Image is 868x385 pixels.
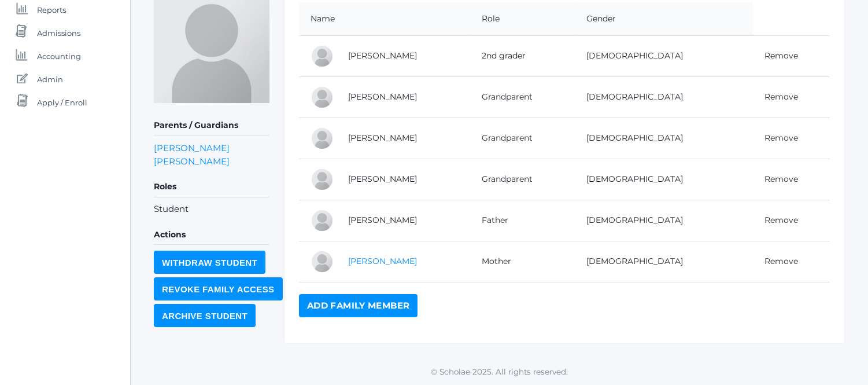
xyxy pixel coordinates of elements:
[311,127,334,150] div: Kelly Shields
[575,118,753,159] td: [DEMOGRAPHIC_DATA]
[470,76,575,118] td: Grandparent
[311,209,334,232] div: Nathan Shields
[154,304,256,327] input: Archive Student
[348,91,417,102] a: [PERSON_NAME]
[575,2,753,36] th: Gender
[470,159,575,200] td: Grandparent
[348,174,417,184] a: [PERSON_NAME]
[299,2,470,36] th: Name
[470,241,575,282] td: Mother
[131,366,868,377] p: © Scholae 2025. All rights reserved.
[154,141,230,155] a: [PERSON_NAME]
[37,91,87,114] span: Apply / Enroll
[575,35,753,76] td: [DEMOGRAPHIC_DATA]
[154,225,269,245] h5: Actions
[154,203,269,216] li: Student
[154,155,230,168] a: [PERSON_NAME]
[37,68,63,91] span: Admin
[470,118,575,159] td: Grandparent
[575,200,753,241] td: [DEMOGRAPHIC_DATA]
[470,2,575,36] th: Role
[154,277,283,300] input: Revoke Family Access
[764,91,798,102] a: Remove
[764,174,798,184] a: Remove
[311,250,334,273] div: Janice Shields
[37,21,80,45] span: Admissions
[764,256,798,266] a: Remove
[154,251,265,274] input: Withdraw Student
[154,177,269,197] h5: Roles
[348,215,417,225] a: [PERSON_NAME]
[37,45,81,68] span: Accounting
[575,159,753,200] td: [DEMOGRAPHIC_DATA]
[470,35,575,76] td: 2nd grader
[348,256,417,266] a: [PERSON_NAME]
[348,133,417,143] a: [PERSON_NAME]
[575,241,753,282] td: [DEMOGRAPHIC_DATA]
[470,200,575,241] td: Father
[311,86,334,109] div: Terry Shields
[154,116,269,135] h5: Parents / Guardians
[299,294,418,317] a: Add Family Member
[764,50,798,61] a: Remove
[575,76,753,118] td: [DEMOGRAPHIC_DATA]
[348,50,417,61] a: [PERSON_NAME]
[311,168,334,191] div: Catherine Lobue
[764,215,798,225] a: Remove
[311,45,334,68] div: Nolan Shields
[764,133,798,143] a: Remove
